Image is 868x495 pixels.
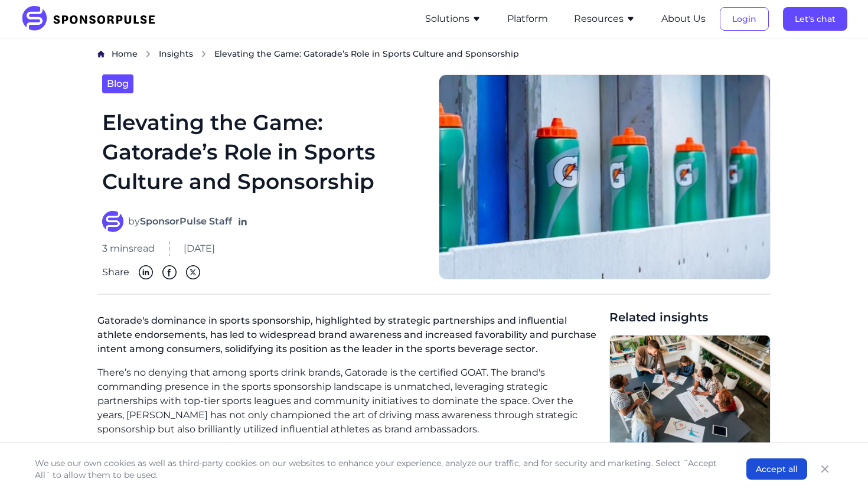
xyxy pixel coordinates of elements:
[661,14,706,24] a: About Us
[139,265,153,279] img: Linkedin
[817,461,833,477] button: Close
[425,12,481,26] button: Solutions
[128,214,232,229] span: by
[97,366,600,437] p: There’s no denying that among sports drink brands, Gatorade is the certified GOAT. The brand's co...
[746,458,807,480] button: Accept all
[97,50,105,58] img: Home
[720,14,769,24] a: Login
[507,14,548,24] a: Platform
[574,12,635,26] button: Resources
[186,265,200,279] img: Twitter
[661,12,706,26] button: About Us
[102,265,129,279] span: Share
[102,108,425,197] h1: Elevating the Game: Gatorade’s Role in Sports Culture and Sponsorship
[159,48,193,60] a: Insights
[102,242,155,256] span: 3 mins read
[159,48,193,59] span: Insights
[783,7,847,31] button: Let's chat
[720,7,769,31] button: Login
[102,74,133,93] a: Blog
[200,50,207,58] img: chevron right
[140,216,232,227] strong: SponsorPulse Staff
[439,74,771,279] img: Photo by John McArthur via Unsplash
[237,216,249,227] a: Follow on LinkedIn
[145,50,152,58] img: chevron right
[112,48,138,59] span: Home
[162,265,177,279] img: Facebook
[507,12,548,26] button: Platform
[783,14,847,24] a: Let's chat
[610,336,770,449] img: Getty images courtesy of Unsplash
[35,457,723,481] p: We use our own cookies as well as third-party cookies on our websites to enhance your experience,...
[609,309,771,325] span: Related insights
[184,242,215,256] span: [DATE]
[214,48,519,60] span: Elevating the Game: Gatorade’s Role in Sports Culture and Sponsorship
[112,48,138,60] a: Home
[102,211,123,232] img: SponsorPulse Staff
[21,6,164,32] img: SponsorPulse
[97,309,600,366] p: Gatorade's dominance in sports sponsorship, highlighted by strategic partnerships and influential...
